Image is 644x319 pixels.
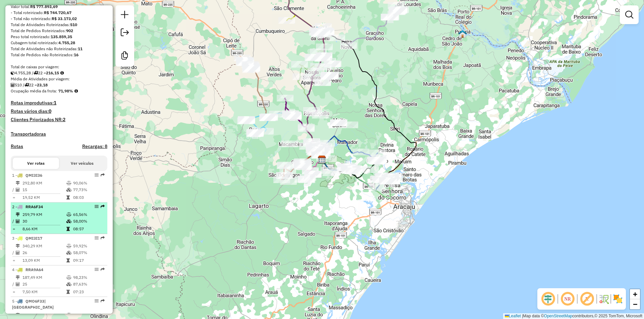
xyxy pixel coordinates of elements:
[22,180,66,186] td: 292,80 KM
[22,243,66,249] td: 340,29 KM
[66,244,71,248] i: % de utilização do peso
[11,46,107,52] div: Total de Atividades não Roteirizadas:
[63,116,65,123] strong: 2
[66,188,71,192] i: % de utilização da cubagem
[612,294,623,304] img: Exibir/Ocultar setores
[101,205,105,209] em: Rota exportada
[66,290,70,294] i: Tempo total em rota
[22,249,66,256] td: 26
[505,314,521,318] a: Leaflet
[16,244,20,248] i: Distância Total
[24,83,29,87] i: Total de rotas
[66,213,71,217] i: % de utilização do peso
[44,10,71,15] strong: R$ 744.720,67
[11,144,23,149] h4: Rotas
[11,4,107,10] div: Valor total:
[82,144,107,149] h4: Recargas: 8
[313,26,322,35] img: Gloria
[12,299,54,310] span: 5 -
[22,257,66,264] td: 13,09 KM
[22,186,66,193] td: 15
[12,267,43,272] span: 4 -
[598,294,609,304] img: Fluxo de ruas
[95,205,99,209] em: Opções
[11,16,107,22] div: - Total não roteirizado:
[73,257,105,264] td: 09:17
[101,173,105,177] em: Rota exportada
[66,275,71,280] i: % de utilização do peso
[37,82,48,87] strong: 23,18
[341,122,358,128] div: Atividade não roteirizada - BAR DO REGINALDO
[58,88,73,93] strong: 71,98%
[73,180,105,186] td: 90,06%
[60,71,64,75] i: Meta Caixas/viagem: 1,00 Diferença: 215,15
[118,8,131,23] a: Nova sessão e pesquisa
[281,141,298,147] div: Atividade não roteirizada - DIST SANTO ANTONIO
[73,226,105,232] td: 08:57
[16,275,20,280] i: Distância Total
[73,211,105,218] td: 65,56%
[312,112,329,118] div: Atividade não roteirizada - MERC NSSA SNR GRACA
[579,291,595,307] span: Exibir rótulo
[22,274,66,281] td: 187,49 KM
[30,4,58,9] strong: R$ 777.893,69
[95,267,99,271] em: Opções
[16,181,20,185] i: Distância Total
[11,131,107,137] h4: Transportadoras
[12,257,15,264] td: =
[118,26,131,41] a: Exportar sessão
[73,243,105,249] td: 59,92%
[101,299,105,303] em: Rota exportada
[306,110,322,116] div: Atividade não roteirizada - GIVALDO SANTOS
[630,299,640,309] a: Zoom out
[12,218,15,225] td: /
[73,281,105,288] td: 87,63%
[12,204,43,209] span: 2 -
[54,100,56,106] strong: 1
[73,218,105,225] td: 58,00%
[74,89,78,93] em: Média calculada utilizando a maior ocupação (%Peso ou %Cubagem) de cada rota da sessão. Rotas cro...
[11,82,107,88] div: 510 / 22 =
[66,227,70,231] i: Tempo total em rota
[78,46,83,51] strong: 11
[633,290,637,298] span: +
[25,267,43,272] span: RRA9A64
[318,155,326,164] img: CBS
[66,28,73,33] strong: 902
[623,8,636,21] a: Exibir filtros
[95,173,99,177] em: Opções
[280,178,297,185] div: Atividade não roteirizada - PANF. MERC. QUENINHO
[11,52,107,58] div: Total de Pedidos não Roteirizados:
[331,119,347,126] div: Atividade não roteirizada - CHURR LANCH MICHAEL
[11,71,15,75] i: Cubagem total roteirizado
[22,218,66,225] td: 30
[11,83,15,87] i: Total de Atividades
[66,258,70,262] i: Tempo total em rota
[11,108,107,114] h4: Rotas vários dias:
[22,226,66,232] td: 8,66 KM
[11,76,107,82] div: Média de Atividades por viagem:
[11,34,107,40] div: Peso total roteirizado:
[12,281,15,288] td: /
[25,299,44,304] span: QMO6F33
[46,70,59,75] strong: 216,15
[303,107,320,114] div: Atividade não roteirizada - BAR PORTELA
[559,291,576,307] span: Ocultar NR
[51,34,72,39] strong: 135.859,35
[66,313,71,317] i: % de utilização do peso
[16,188,20,192] i: Total de Atividades
[22,312,66,318] td: 356,17 KM
[73,249,105,256] td: 58,07%
[16,282,20,286] i: Total de Atividades
[52,16,77,21] strong: R$ 33.173,02
[66,251,71,255] i: % de utilização da cubagem
[118,49,131,64] a: Criar modelo
[369,157,385,164] div: Atividade não roteirizada - SUPER MINE PRECO
[95,236,99,240] em: Opções
[12,249,15,256] td: /
[11,10,107,16] div: - Total roteirizado:
[22,281,66,288] td: 25
[74,52,78,57] strong: 16
[22,289,66,295] td: 7,50 KM
[12,226,15,232] td: =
